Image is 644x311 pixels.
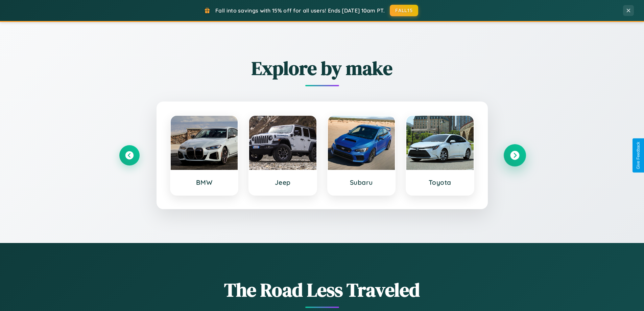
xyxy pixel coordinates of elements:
[256,178,310,186] h3: Jeep
[177,178,231,186] h3: BMW
[215,7,385,14] span: Fall into savings with 15% off for all users! Ends [DATE] 10am PT.
[390,5,418,16] button: FALL15
[413,178,467,186] h3: Toyota
[119,55,525,81] h2: Explore by make
[335,178,388,186] h3: Subaru
[119,277,525,303] h1: The Road Less Traveled
[636,142,641,169] div: Give Feedback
